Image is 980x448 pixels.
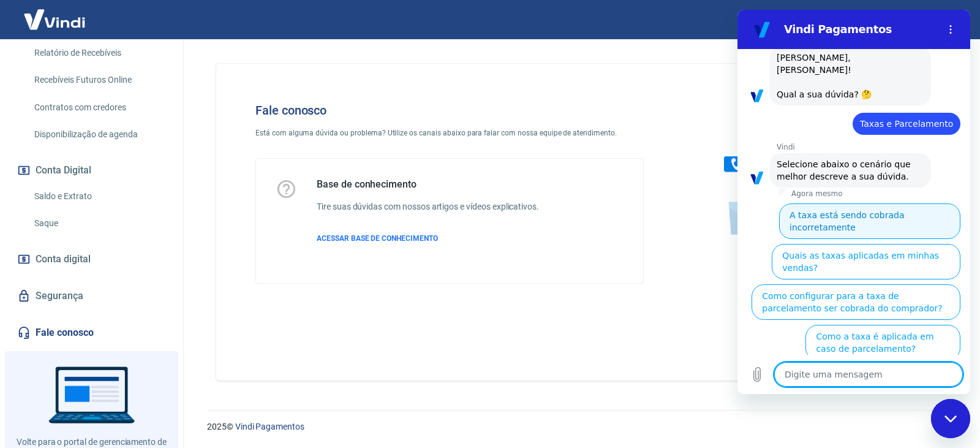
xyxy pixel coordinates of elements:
[737,10,970,394] iframe: Janela de mensagens
[15,246,168,273] a: Conta digital
[699,83,886,247] img: Fale conosco
[921,9,965,31] button: Sair
[255,103,644,118] h4: Fale conosco
[317,234,438,243] span: ACESSAR BASE DE CONHECIMENTO
[931,399,970,438] iframe: Botão para abrir a janela de mensagens, conversa em andamento
[207,420,951,433] p: 2025 ©
[15,319,168,346] a: Fale conosco
[29,40,168,66] a: Relatório de Recebíveis
[36,251,91,268] span: Conta digital
[255,127,644,139] p: Está com alguma dúvida ou problema? Utilize os canais abaixo para falar com nossa equipe de atend...
[29,184,168,209] a: Saldo e Extrato
[29,211,168,236] a: Saque
[15,283,168,309] a: Segurança
[29,122,168,147] a: Disponibilização de agenda
[317,200,539,213] h6: Tire suas dúvidas com nossos artigos e vídeos explicativos.
[317,178,539,191] h5: Base de conhecimento
[15,1,94,38] img: Vindi
[317,233,539,244] a: ACESSAR BASE DE CONHECIMENTO
[29,67,168,93] a: Recebíveis Futuros Online
[15,157,168,184] button: Conta Digital
[235,422,304,431] a: Vindi Pagamentos
[29,95,168,120] a: Contratos com credores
